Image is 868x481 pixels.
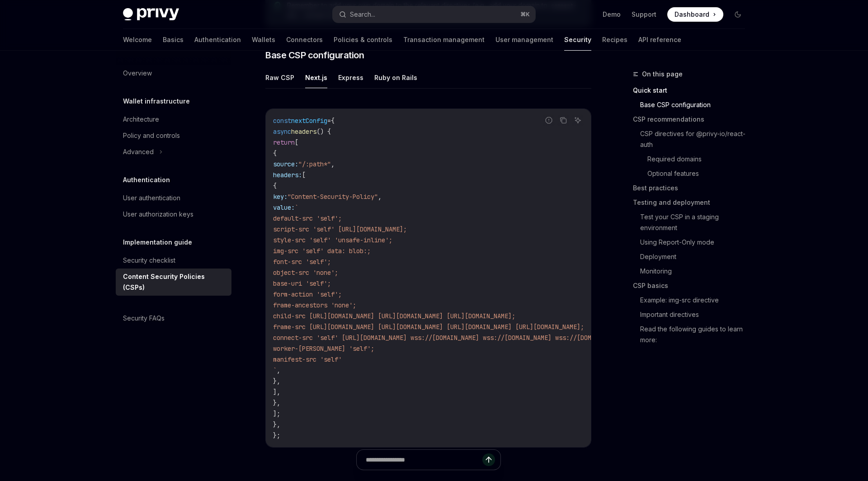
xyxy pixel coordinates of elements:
a: Test your CSP in a staging environment [640,210,752,235]
a: Welcome [123,29,152,51]
span: , [378,193,382,201]
a: CSP recommendations [633,112,752,127]
a: User authentication [116,190,231,206]
div: Security FAQs [123,313,165,324]
div: User authorization keys [123,209,193,220]
span: headers: [273,171,302,179]
a: Security FAQs [116,310,231,326]
a: Best practices [633,181,752,195]
span: child-src [URL][DOMAIN_NAME] [URL][DOMAIN_NAME] [URL][DOMAIN_NAME]; [273,312,515,320]
a: API reference [638,29,681,51]
span: key: [273,193,288,201]
span: font-src 'self'; [273,258,331,266]
a: Authentication [194,29,241,51]
button: Toggle dark mode [731,7,745,22]
span: return [273,138,295,146]
button: Raw CSP [265,67,294,88]
span: script-src 'self' [URL][DOMAIN_NAME]; [273,225,407,233]
button: Ruby on Rails [374,67,417,88]
a: Transaction management [403,29,485,51]
a: Optional features [647,166,752,181]
div: Advanced [123,146,154,157]
span: style-src 'self' 'unsafe-inline'; [273,236,392,244]
a: Using Report-Only mode [640,235,752,250]
a: Support [632,10,656,19]
span: form-action 'self'; [273,290,342,298]
span: Base CSP configuration [265,49,364,61]
span: }, [273,399,280,407]
a: Dashboard [667,7,723,22]
a: User authorization keys [116,206,231,222]
span: ` [295,203,298,212]
a: CSP directives for @privy-io/react-auth [640,127,752,152]
a: Example: img-src directive [640,293,752,307]
span: ` [273,366,277,374]
span: ⌘ K [520,11,530,18]
span: connect-src 'self' [URL][DOMAIN_NAME] wss://[DOMAIN_NAME] wss://[DOMAIN_NAME] wss://[DOMAIN_NAME]... [273,334,783,342]
span: , [331,160,335,168]
h5: Authentication [123,174,170,185]
img: dark logo [123,8,179,21]
span: base-uri 'self'; [273,279,331,288]
span: On this page [642,69,683,80]
button: Report incorrect code [543,114,555,126]
a: Basics [163,29,184,51]
span: { [273,182,277,190]
a: Policy and controls [116,127,231,144]
button: Search...⌘K [333,6,535,23]
a: Testing and deployment [633,195,752,210]
button: Next.js [305,67,327,88]
a: Content Security Policies (CSPs) [116,269,231,296]
span: async [273,127,291,136]
button: Send message [482,453,495,466]
span: }; [273,431,280,439]
span: [ [302,171,306,179]
div: Overview [123,68,152,79]
button: Ask AI [572,114,584,126]
a: User management [495,29,553,51]
div: Architecture [123,114,159,125]
span: }, [273,420,280,429]
a: Required domains [647,152,752,166]
span: source: [273,160,298,168]
span: nextConfig [291,117,327,125]
a: Read the following guides to learn more: [640,322,752,347]
span: ], [273,388,280,396]
span: manifest-src 'self' [273,355,342,363]
span: const [273,117,291,125]
div: Security checklist [123,255,175,266]
h5: Implementation guide [123,237,192,248]
a: Monitoring [640,264,752,278]
a: Policies & controls [334,29,392,51]
span: frame-ancestors 'none'; [273,301,356,309]
span: { [331,117,335,125]
span: object-src 'none'; [273,269,338,277]
a: Demo [603,10,621,19]
span: }, [273,377,280,385]
a: Overview [116,65,231,81]
span: [ [295,138,298,146]
div: Content Security Policies (CSPs) [123,271,226,293]
a: Connectors [286,29,323,51]
a: Important directives [640,307,752,322]
a: Security [564,29,591,51]
div: User authentication [123,193,180,203]
div: Search... [350,9,375,20]
span: frame-src [URL][DOMAIN_NAME] [URL][DOMAIN_NAME] [URL][DOMAIN_NAME] [URL][DOMAIN_NAME]; [273,323,584,331]
a: Security checklist [116,252,231,269]
a: Quick start [633,83,752,98]
span: img-src 'self' data: blob:; [273,247,371,255]
span: "/:path*" [298,160,331,168]
button: Copy the contents from the code block [557,114,569,126]
h5: Wallet infrastructure [123,96,190,107]
span: worker-[PERSON_NAME] 'self'; [273,344,374,353]
a: Deployment [640,250,752,264]
span: ]; [273,410,280,418]
a: Architecture [116,111,231,127]
a: Base CSP configuration [640,98,752,112]
span: () { [316,127,331,136]
span: { [273,149,277,157]
span: = [327,117,331,125]
button: Express [338,67,363,88]
a: CSP basics [633,278,752,293]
